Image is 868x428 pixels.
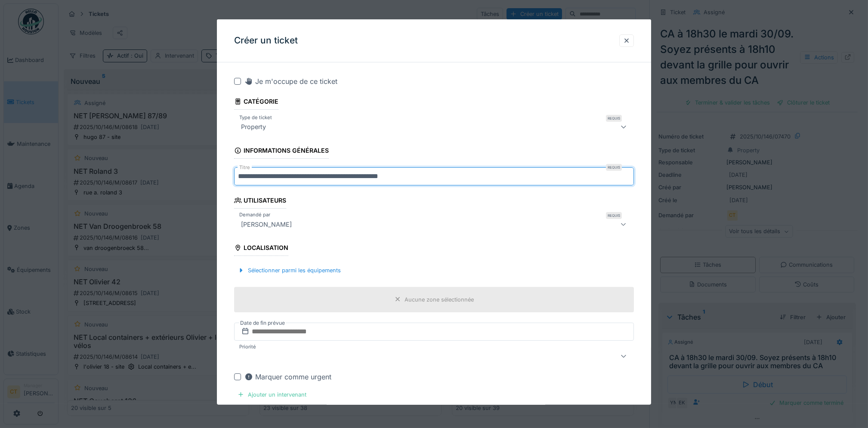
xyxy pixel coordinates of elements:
[238,164,252,171] label: Titre
[244,76,337,86] div: Je m'occupe de ce ticket
[238,343,258,351] label: Priorité
[234,95,278,110] div: Catégorie
[238,219,295,229] div: [PERSON_NAME]
[234,241,288,256] div: Localisation
[244,372,331,382] div: Marquer comme urgent
[234,265,344,276] div: Sélectionner parmi les équipements
[238,122,269,132] div: Property
[234,35,298,46] h3: Créer un ticket
[606,115,622,122] div: Requis
[238,211,272,219] label: Demandé par
[606,164,622,171] div: Requis
[238,114,274,121] label: Type de ticket
[234,194,286,209] div: Utilisateurs
[234,144,329,159] div: Informations générales
[234,389,310,400] div: Ajouter un intervenant
[405,295,474,303] div: Aucune zone sélectionnée
[606,212,622,219] div: Requis
[239,318,286,328] label: Date de fin prévue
